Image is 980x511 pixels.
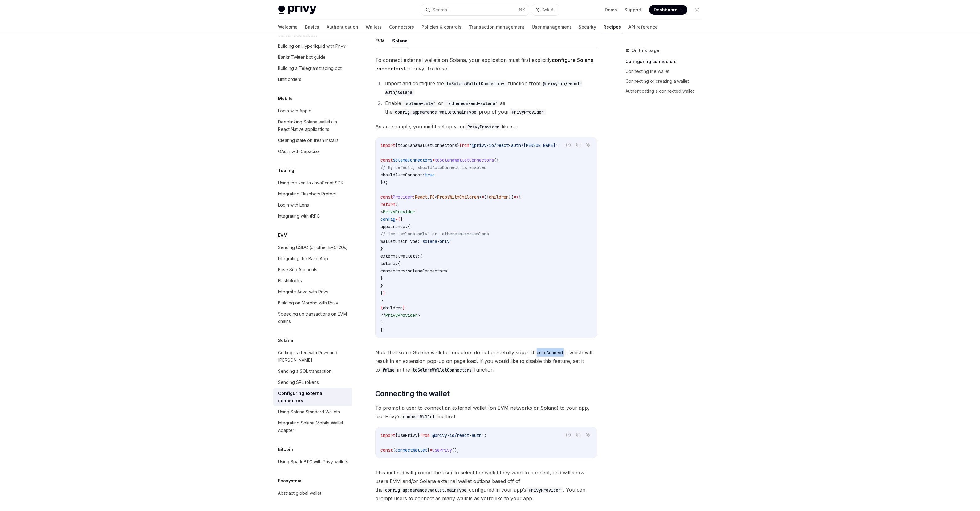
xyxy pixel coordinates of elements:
[654,7,678,13] span: Dashboard
[494,157,499,163] span: ({
[389,20,414,34] a: Connectors
[278,179,344,187] div: Using the vanilla JavaScript SDK
[413,194,415,200] span: :
[626,76,707,86] a: Connecting or creating a wallet
[489,194,509,200] span: children
[380,165,486,170] span: // By default, shouldAutoConnect is enabled
[532,4,559,15] button: Ask AI
[366,20,382,34] a: Wallets
[380,261,398,266] span: solana:
[380,367,397,373] code: false
[443,100,500,107] code: 'ethereum-and-solana'
[380,447,393,453] span: const
[278,137,339,144] div: Clearing state on fresh installs
[375,56,597,73] span: To connect external wallets on Solana, your application must first explicitly for Privy. To do so:
[383,290,385,296] span: }
[420,433,430,438] span: from
[380,157,393,163] span: const
[273,275,352,286] a: Flashblocks
[380,320,385,325] span: );
[420,239,452,244] span: 'solana-only'
[452,447,459,453] span: ();
[273,135,352,146] a: Clearing state on fresh installs
[605,7,617,13] a: Demo
[380,202,395,207] span: return
[273,297,352,308] a: Building on Morpho with Privy
[393,194,413,200] span: Provider
[278,65,342,72] div: Building a Telegram trading bot
[380,224,408,229] span: appearance:
[398,261,400,266] span: {
[380,327,385,333] span: };
[403,305,405,311] span: }
[408,224,410,229] span: {
[432,447,452,453] span: usePrivy
[273,308,352,327] a: Speeding up transactions on EVM chains
[278,419,348,434] div: Integrating Solana Mobile Wallet Adapter
[380,268,408,274] span: connectors:
[273,366,352,377] a: Sending a SOL transaction
[375,468,597,503] span: This method will prompt the user to select the wallet they want to connect, and will show users E...
[465,123,502,130] code: PrivyProvider
[278,231,288,239] h5: EVM
[380,253,420,259] span: externalWallets:
[437,194,479,200] span: PropsWithChildren
[380,276,383,281] span: }
[380,143,395,148] span: import
[584,431,592,439] button: Ask AI
[444,80,508,87] code: toSolanaWalletConnectors
[273,188,352,199] a: Integrating Flashbots Protect
[482,194,484,200] span: =
[393,157,432,163] span: solanaConnectors
[273,388,352,406] a: Configuring external connectors
[564,141,572,149] button: Report incorrect code
[273,199,352,211] a: Login with Lens
[484,194,489,200] span: ({
[380,209,383,215] span: <
[625,7,642,13] a: Support
[273,41,352,52] a: Building on Hyperliquid with Privy
[532,20,571,34] a: User management
[380,305,383,311] span: {
[514,194,518,200] span: =>
[422,20,462,34] a: Policies & controls
[278,167,295,174] h5: Tooling
[574,141,582,149] button: Copy the contents from the code block
[692,5,702,15] button: Toggle dark mode
[433,6,450,14] div: Search...
[375,34,385,48] button: EVM
[273,286,352,297] a: Integrate Aave with Privy
[380,283,383,288] span: }
[469,143,558,148] span: '@privy-io/react-auth/[PERSON_NAME]'
[278,379,319,386] div: Sending SPL tokens
[393,447,395,453] span: {
[509,109,546,115] code: PrivyProvider
[469,20,525,34] a: Transaction management
[305,20,319,34] a: Basics
[398,143,457,148] span: toSolanaWalletConnectors
[626,57,707,66] a: Configuring connectors
[278,76,302,83] div: Limit orders
[380,298,383,303] span: >
[273,488,352,499] a: Abstract global wallet
[273,253,352,264] a: Integrating the Base App
[273,377,352,388] a: Sending SPL tokens
[327,20,359,34] a: Authentication
[420,253,422,259] span: {
[380,290,383,296] span: }
[273,242,352,253] a: Sending USDC (or other ERC-20s)
[519,7,525,12] span: ⌘ K
[398,433,417,438] span: usePrivy
[273,52,352,63] a: Bankr Twitter bot guide
[278,288,329,296] div: Integrate Aave with Privy
[278,107,312,115] div: Login with Apple
[435,157,494,163] span: toSolanaWalletConnectors
[278,244,348,251] div: Sending USDC (or other ERC-20s)
[421,4,529,15] button: Search...⌘K
[564,431,572,439] button: Report incorrect code
[417,433,420,438] span: }
[273,417,352,436] a: Integrating Solana Mobile Wallet Adapter
[392,109,479,115] code: config.appearance.walletChainType
[278,277,302,284] div: Flashblocks
[278,54,326,61] div: Bankr Twitter bot guide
